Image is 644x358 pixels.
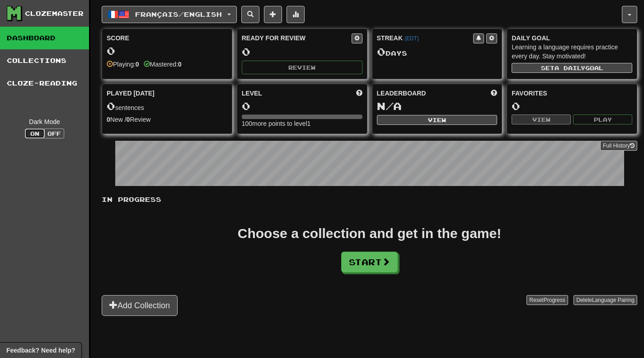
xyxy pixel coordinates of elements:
[573,295,637,305] button: DeleteLanguage Pairing
[600,141,637,151] a: Full History
[377,89,426,98] span: Leaderboard
[107,100,227,112] div: sentences
[107,115,227,124] div: New / Review
[573,115,632,124] button: Play
[102,195,637,204] p: In Progress
[135,10,222,18] span: Français / English
[242,119,362,128] div: 100 more points to level 1
[512,89,632,98] div: Favorites
[512,115,571,124] button: View
[377,46,498,58] div: Day s
[377,115,498,125] button: View
[264,6,282,23] button: Add sentence to collection
[127,116,130,123] strong: 0
[7,117,82,126] div: Dark Mode
[512,100,632,112] div: 0
[107,89,155,98] span: Played [DATE]
[144,60,182,69] div: Mastered:
[544,297,565,303] span: Progress
[491,89,497,98] span: This week in points, UTC
[107,116,110,123] strong: 0
[377,100,402,112] span: N/A
[242,46,362,57] div: 0
[136,61,139,68] strong: 0
[242,100,362,112] div: 0
[592,297,635,303] span: Language Pairing
[241,6,259,23] button: Search sentences
[356,89,362,98] span: Score more points to level up
[25,9,84,18] div: Clozemaster
[6,346,75,355] span: Open feedback widget
[178,61,182,68] strong: 0
[512,43,632,61] div: Learning a language requires practice every day. Stay motivated!
[242,61,362,74] button: Review
[555,65,585,71] span: a daily
[107,60,139,69] div: Playing:
[512,33,632,43] div: Daily Goal
[242,89,262,98] span: Level
[287,6,305,23] button: More stats
[238,227,501,240] div: Choose a collection and get in the game!
[107,100,115,112] span: 0
[242,33,352,43] div: Ready for Review
[25,129,45,138] button: On
[107,45,227,57] div: 0
[102,6,237,23] button: Français/English
[341,252,398,272] button: Start
[107,33,227,43] div: Score
[102,295,178,316] button: Add Collection
[44,129,64,138] button: Off
[512,63,632,73] button: Seta dailygoal
[526,295,568,305] button: ResetProgress
[377,45,385,58] span: 0
[377,33,474,43] div: Streak
[404,35,419,42] a: (EDT)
